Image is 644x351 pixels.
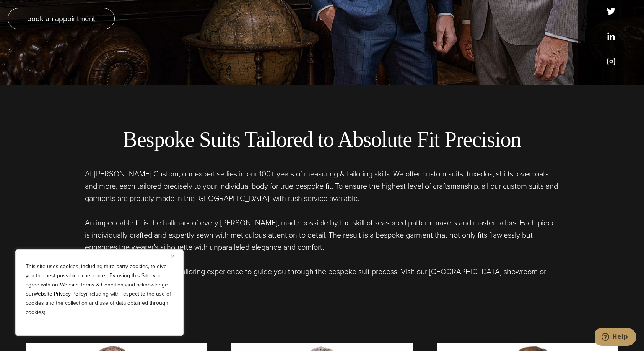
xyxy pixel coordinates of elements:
img: Close [171,254,174,258]
p: At [PERSON_NAME] Custom, our expertise lies in our 100+ years of measuring & tailoring skills. We... [85,168,559,204]
a: Website Privacy Policy [34,290,86,298]
a: Website Terms & Conditions [60,281,126,289]
p: This site uses cookies, including third party cookies, to give you the best possible experience. ... [26,262,173,317]
iframe: Opens a widget where you can chat to one of our agents [595,328,636,347]
h2: Bespoke Suits Tailored to Absolute Fit Precision [18,127,626,152]
span: book an appointment [27,13,95,24]
p: Allow our five generations of tailoring experience to guide you through the bespoke suit process.... [85,265,559,290]
button: Close [171,251,180,260]
a: book an appointment [8,8,115,29]
p: An impeccable fit is the hallmark of every [PERSON_NAME], made possible by the skill of seasoned ... [85,217,559,253]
